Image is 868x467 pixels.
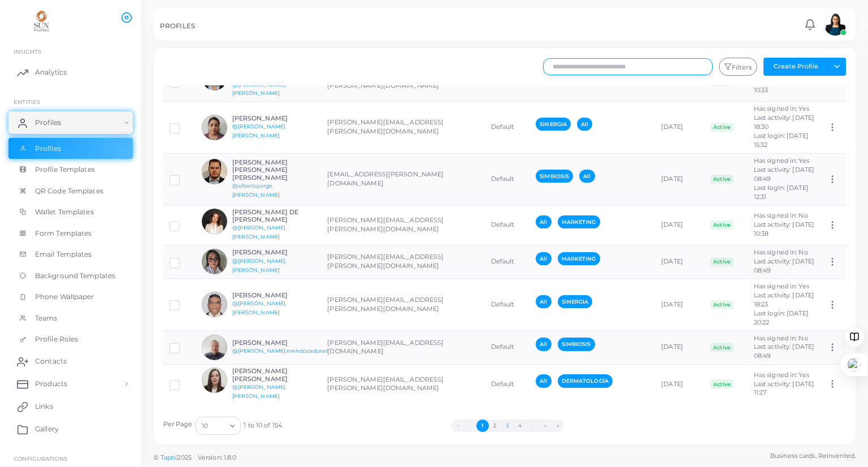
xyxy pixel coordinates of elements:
[232,159,315,181] h6: [PERSON_NAME] [PERSON_NAME] [PERSON_NAME]
[754,114,814,131] span: Last activity: [DATE] 18:30
[558,374,613,387] span: DERMATOLOGÍA
[35,379,67,389] span: Products
[485,331,530,365] td: Default
[754,132,809,149] span: Last login: [DATE] 15:32
[177,453,191,462] span: 2025
[754,282,809,290] span: Has signed in: Yes
[8,308,133,329] a: Teams
[485,364,530,404] td: Default
[8,61,133,84] a: Analytics
[8,328,133,350] a: Profile Roles
[202,209,227,234] img: avatar
[8,223,133,244] a: Form Templates
[558,252,600,265] span: MARKETING
[754,371,809,379] span: Has signed in: Yes
[321,279,484,331] td: [PERSON_NAME][EMAIL_ADDRESS][PERSON_NAME][DOMAIN_NAME]
[754,248,808,256] span: Has signed in: No
[754,380,814,397] span: Last activity: [DATE] 11:27
[754,166,814,183] span: Last activity: [DATE] 08:49
[763,58,828,76] button: Create Profile
[35,118,61,128] span: Profiles
[710,300,734,309] span: Active
[655,101,704,153] td: [DATE]
[655,364,704,404] td: [DATE]
[321,205,484,245] td: [PERSON_NAME][EMAIL_ADDRESS][PERSON_NAME][DOMAIN_NAME]
[14,98,40,105] span: ENTITIES
[202,292,227,317] img: avatar
[8,138,133,159] a: Profiles
[655,331,704,365] td: [DATE]
[8,286,133,308] a: Phone Wallpaper
[232,292,315,299] h6: [PERSON_NAME]
[8,159,133,180] a: Profile Templates
[485,153,530,205] td: Default
[754,334,808,342] span: Has signed in: No
[655,153,704,205] td: [DATE]
[485,245,530,279] td: Default
[719,58,757,76] button: Filters
[754,343,814,360] span: Last activity: [DATE] 08:49
[321,364,484,404] td: [PERSON_NAME][EMAIL_ADDRESS][PERSON_NAME][DOMAIN_NAME]
[476,420,489,432] button: Go to page 1
[8,395,133,418] a: Links
[710,343,734,352] span: Active
[321,245,484,279] td: [PERSON_NAME][EMAIL_ADDRESS][PERSON_NAME][DOMAIN_NAME]
[558,295,593,308] span: SINERGIA
[710,379,734,388] span: Active
[8,373,133,395] a: Products
[232,339,329,347] h6: [PERSON_NAME]
[485,205,530,245] td: Default
[202,115,227,140] img: avatar
[232,367,315,382] h6: [PERSON_NAME] [PERSON_NAME]
[501,420,514,432] button: Go to page 3
[163,420,193,429] label: Per Page
[35,228,92,239] span: Form Templates
[485,279,530,331] td: Default
[489,420,501,432] button: Go to page 2
[536,170,573,183] span: SIMBIOSIS
[154,453,236,462] span: ©
[202,335,227,360] img: avatar
[35,165,95,175] span: Profile Templates
[754,257,814,274] span: Last activity: [DATE] 08:49
[232,115,315,122] h6: [PERSON_NAME]
[710,175,734,184] span: Active
[8,265,133,287] a: Background Templates
[655,279,704,331] td: [DATE]
[558,338,595,351] span: SIMBIOSIS
[536,295,551,308] span: All
[754,220,814,237] span: Last activity: [DATE] 10:38
[754,291,814,308] span: Last activity: [DATE] 18:23
[202,367,227,393] img: avatar
[232,258,287,273] a: @[PERSON_NAME].[PERSON_NAME]
[710,220,734,230] span: Active
[35,271,115,281] span: Background Templates
[198,453,237,461] span: Version: 1.8.0
[35,356,67,366] span: Contacts
[8,180,133,202] a: QR Code Templates
[196,417,241,435] div: Search for option
[754,184,809,201] span: Last login: [DATE] 12:31
[35,249,92,260] span: Email Templates
[536,215,551,228] span: All
[321,153,484,205] td: [EMAIL_ADDRESS][PERSON_NAME][DOMAIN_NAME]
[8,111,133,134] a: Profiles
[232,183,280,198] a: @albertojorge.[PERSON_NAME]
[232,209,315,223] h6: [PERSON_NAME] DE [PERSON_NAME]
[754,77,814,94] span: Last activity: [DATE] 10:33
[754,157,809,165] span: Has signed in: Yes
[160,22,195,30] h5: PROFILES
[35,207,94,217] span: Wallet Templates
[8,418,133,440] a: Gallery
[244,421,282,430] span: 1 to 10 of 154
[35,186,103,196] span: QR Code Templates
[8,350,133,373] a: Contacts
[232,348,329,354] a: @[PERSON_NAME].mendozaduran
[35,401,53,412] span: Links
[824,13,847,36] img: avatar
[770,451,856,461] span: Business cards. Reinvented.
[552,420,564,432] button: Go to last page
[14,455,67,462] span: Configurations
[10,11,73,32] img: logo
[202,159,227,184] img: avatar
